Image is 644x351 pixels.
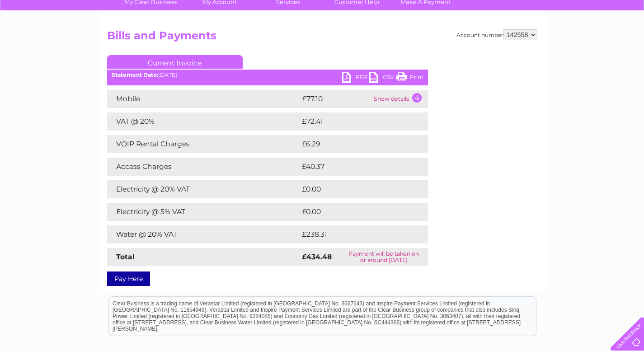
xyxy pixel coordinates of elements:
[300,203,407,221] td: £0.00
[107,271,150,286] a: Pay Here
[485,38,502,45] a: Water
[300,158,409,176] td: £40.37
[107,90,300,108] td: Mobile
[107,225,300,243] td: Water @ 20% VAT
[533,38,560,45] a: Telecoms
[615,38,636,45] a: Log out
[107,180,300,198] td: Electricity @ 20% VAT
[396,72,423,85] a: Print
[109,5,536,44] div: Clear Business is a trading name of Verastar Limited (registered in [GEOGRAPHIC_DATA] No. 3667643...
[112,71,158,78] b: Statement Date:
[116,253,135,261] strong: Total
[371,90,428,108] td: Show details
[107,55,243,69] a: Current Invoice
[300,135,407,153] td: £6.29
[107,158,300,176] td: Access Charges
[565,38,578,45] a: Blog
[584,38,606,45] a: Contact
[107,112,300,131] td: VAT @ 20%
[300,225,411,243] td: £238.31
[340,248,428,266] td: Payment will be taken on or around [DATE]
[107,29,537,47] h2: Bills and Payments
[300,180,407,198] td: £0.00
[300,112,409,131] td: £72.41
[456,29,537,40] div: Account number
[342,72,369,85] a: PDF
[300,90,371,108] td: £77.10
[474,5,536,16] a: 0333 014 3131
[369,72,396,85] a: CSV
[508,38,527,45] a: Energy
[107,203,300,221] td: Electricity @ 5% VAT
[107,135,300,153] td: VOIP Rental Charges
[23,23,69,51] img: logo.png
[302,253,332,261] strong: £434.48
[107,72,428,78] div: [DATE]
